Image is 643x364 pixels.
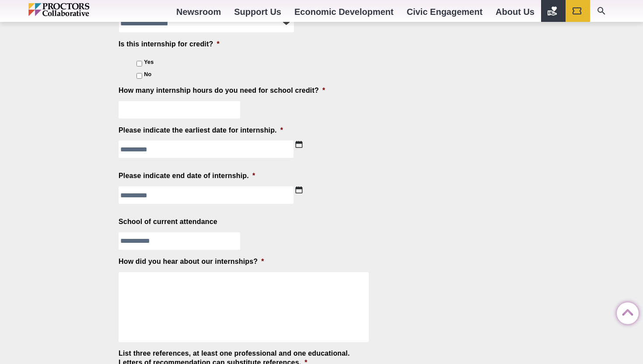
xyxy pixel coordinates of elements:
[119,86,325,95] label: How many internship hours do you need for school credit?
[28,3,127,16] img: Proctors logo
[119,217,217,227] label: School of current attendance
[144,58,154,66] label: Yes
[295,141,303,148] img: Select date
[144,70,151,79] label: No
[119,40,220,49] label: Is this internship for credit?
[295,186,303,193] img: Select date
[119,126,283,135] label: Please indicate the earliest date for internship.
[119,257,264,266] label: How did you hear about our internships?
[617,303,634,320] a: Back to Top
[119,171,255,181] label: Please indicate end date of internship.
